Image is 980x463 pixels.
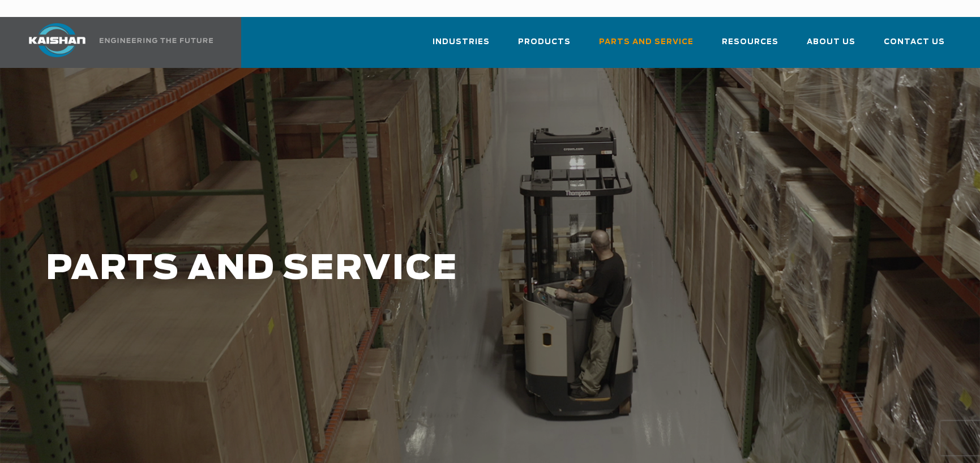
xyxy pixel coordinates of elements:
span: Industries [433,36,490,49]
a: Parts and Service [599,27,694,66]
a: About Us [807,27,855,66]
img: Engineering the future [100,38,213,43]
span: Resources [722,36,778,49]
span: Products [518,36,571,49]
a: Industries [433,27,490,66]
span: About Us [807,36,855,49]
a: Products [518,27,571,66]
a: Resources [722,27,778,66]
img: kaishan logo [15,23,100,57]
span: Parts and Service [599,36,694,49]
a: Kaishan USA [15,17,215,68]
h1: PARTS AND SERVICE [46,250,784,288]
a: Contact Us [884,27,945,66]
span: Contact Us [884,36,945,49]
